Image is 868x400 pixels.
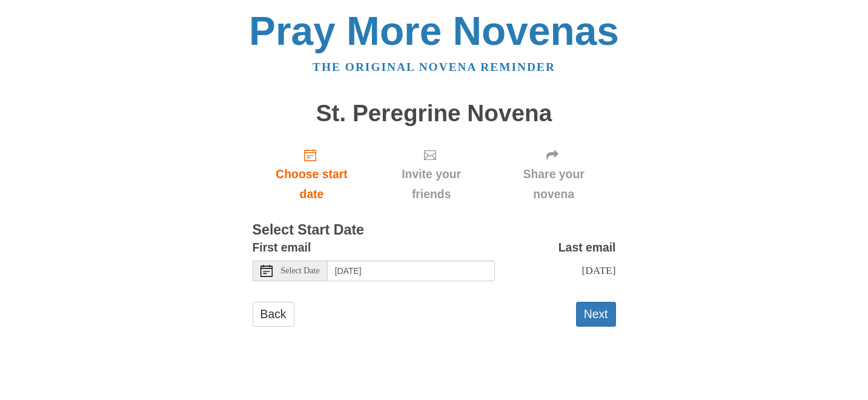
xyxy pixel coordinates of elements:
[253,302,294,327] a: Back
[253,138,371,210] a: Choose start date
[249,8,619,53] a: Pray More Novenas
[253,101,616,127] h1: St. Peregrine Novena
[558,238,616,258] label: Last email
[265,164,359,204] span: Choose start date
[253,222,616,238] h3: Select Start Date
[383,164,479,204] span: Invite your friends
[371,138,491,210] div: Click "Next" to confirm your start date first.
[313,61,555,73] a: The original novena reminder
[504,164,604,204] span: Share your novena
[281,267,320,275] span: Select Date
[492,138,616,210] div: Click "Next" to confirm your start date first.
[581,264,615,276] span: [DATE]
[253,238,311,258] label: First email
[576,302,616,327] button: Next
